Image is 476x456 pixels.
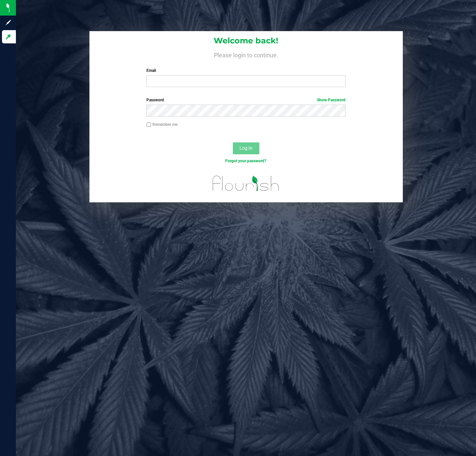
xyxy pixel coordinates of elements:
a: Forgot your password? [225,159,266,163]
img: flourish_logo.svg [207,171,285,196]
label: Email [146,68,345,74]
h4: Please login to continue. [89,50,403,58]
span: Password [146,98,164,102]
inline-svg: Sign up [5,19,12,26]
label: Remember me [146,122,178,127]
span: Log In [239,145,252,151]
a: Show Password [317,98,345,102]
input: Remember me [146,123,151,127]
button: Log In [233,142,259,154]
h1: Welcome back! [89,36,403,45]
inline-svg: Log in [5,33,12,40]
